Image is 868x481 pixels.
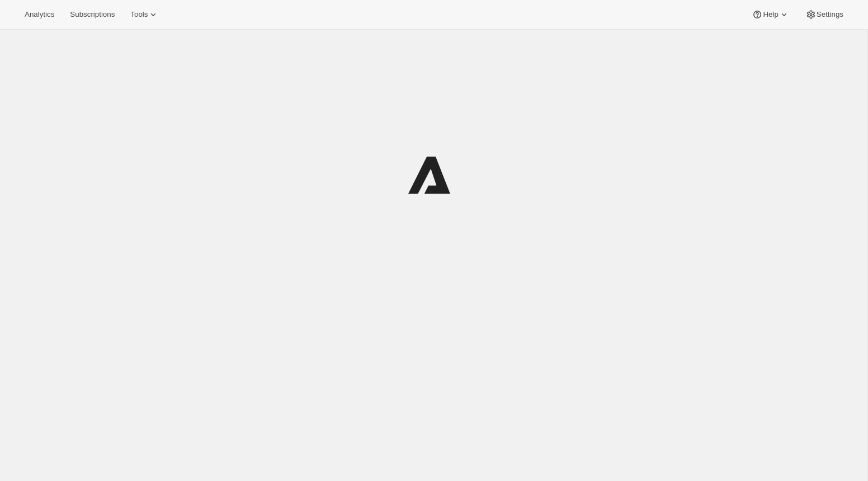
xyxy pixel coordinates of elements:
span: Help [763,10,778,19]
span: Tools [130,10,148,19]
span: Subscriptions [70,10,115,19]
span: Settings [817,10,843,19]
button: Subscriptions [63,7,121,22]
button: Analytics [18,7,61,22]
button: Help [745,7,796,22]
button: Tools [124,7,166,22]
button: Settings [799,7,850,22]
span: Analytics [25,10,54,19]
